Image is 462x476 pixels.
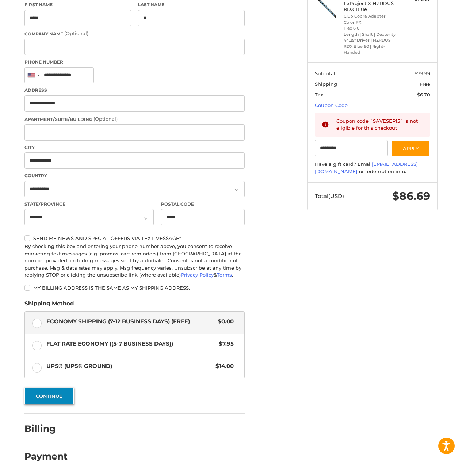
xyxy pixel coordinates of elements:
label: Last Name [138,1,245,8]
span: Shipping [315,81,337,87]
span: Economy Shipping (7-12 Business Days) (Free) [46,317,214,326]
label: First Name [24,1,131,8]
label: City [24,144,245,151]
label: Company Name [24,30,245,37]
input: Gift Certificate or Coupon Code [315,140,388,156]
small: (Optional) [64,30,88,36]
h2: Payment [24,451,68,462]
a: Privacy Policy [181,272,214,278]
a: Terms [217,272,232,278]
li: Length | Shaft | Dexterity 44.25" Driver | HZRDUS RDX Blue 60 | Right-Handed [344,31,400,56]
span: Flat Rate Economy ((5-7 Business Days)) [46,340,215,348]
span: $6.70 [417,92,430,98]
label: Address [24,87,245,94]
span: UPS® (UPS® Ground) [46,362,212,370]
label: Send me news and special offers via text message* [24,235,245,241]
small: (Optional) [93,116,118,122]
span: Subtotal [315,71,335,76]
legend: Shipping Method [24,300,74,311]
a: [EMAIL_ADDRESS][DOMAIN_NAME] [315,161,418,174]
span: $86.69 [392,189,430,203]
h4: 1 x Project X HZRDUS RDX Blue [344,0,400,12]
div: United States: +1 [25,68,42,83]
label: Country [24,172,245,179]
div: Have a gift card? Email for redemption info. [315,161,430,175]
div: By checking this box and entering your phone number above, you consent to receive marketing text ... [24,243,245,279]
span: $79.99 [415,71,430,76]
span: $7.95 [215,340,234,348]
a: Coupon Code [315,102,348,108]
label: State/Province [24,201,154,207]
label: Postal Code [161,201,245,207]
label: Phone Number [24,59,245,65]
label: Apartment/Suite/Building [24,115,245,123]
li: Club Cobra Adapter [344,13,400,19]
iframe: Google Customer Reviews [402,456,462,476]
span: Total (USD) [315,193,344,199]
div: Coupon code `SAVESEP15` is not eligible for this checkout [336,118,423,132]
span: Free [420,81,430,87]
span: $14.00 [212,362,234,370]
span: Tax [315,92,323,98]
li: Flex 6.0 [344,25,400,31]
h2: Billing [24,423,67,434]
span: $0.00 [214,317,234,326]
button: Continue [24,388,74,404]
label: My billing address is the same as my shipping address. [24,285,245,291]
li: Color PX [344,19,400,26]
button: Apply [392,140,430,156]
